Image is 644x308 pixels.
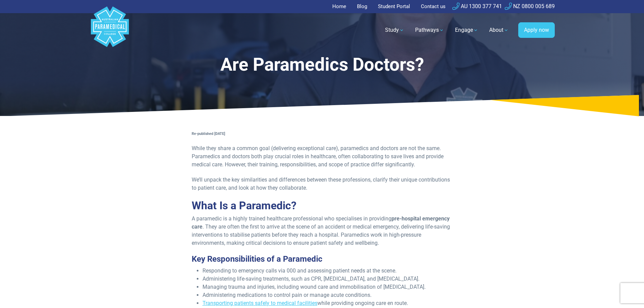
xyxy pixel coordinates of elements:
a: Study [381,21,408,40]
strong: pre-hospital emergency care [192,215,450,230]
a: Apply now [518,22,555,38]
a: Pathways [411,21,448,40]
li: while providing ongoing care en route. [202,299,453,307]
a: Engage [451,21,482,40]
a: NZ 0800 005 689 [505,3,555,9]
p: A paramedic is a highly trained healthcare professional who specialises in providing . They are o... [192,215,453,247]
li: Managing trauma and injuries, including wound care and immobilisation of [MEDICAL_DATA]. [202,283,453,291]
a: Transporting patients safely to medical facilities [202,300,317,306]
li: Administering medications to control pain or manage acute conditions. [202,291,453,299]
h1: Are Paramedics Doctors? [148,54,497,75]
a: About [485,21,513,40]
li: Administering life-saving treatments, such as CPR, [MEDICAL_DATA], and [MEDICAL_DATA]. [202,275,453,283]
a: Australian Paramedical College [90,13,130,47]
h3: Key Responsibilities of a Paramedic [192,254,453,264]
h2: What Is a Paramedic? [192,199,453,212]
strong: Re-published [DATE] [192,132,225,136]
li: Responding to emergency calls via 000 and assessing patient needs at the scene. [202,267,453,275]
a: AU 1300 377 741 [452,3,502,9]
p: We’ll unpack the key similarities and differences between these professions, clarify their unique... [192,176,453,192]
p: While they share a common goal (delivering exceptional care), paramedics and doctors are not the ... [192,144,453,169]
